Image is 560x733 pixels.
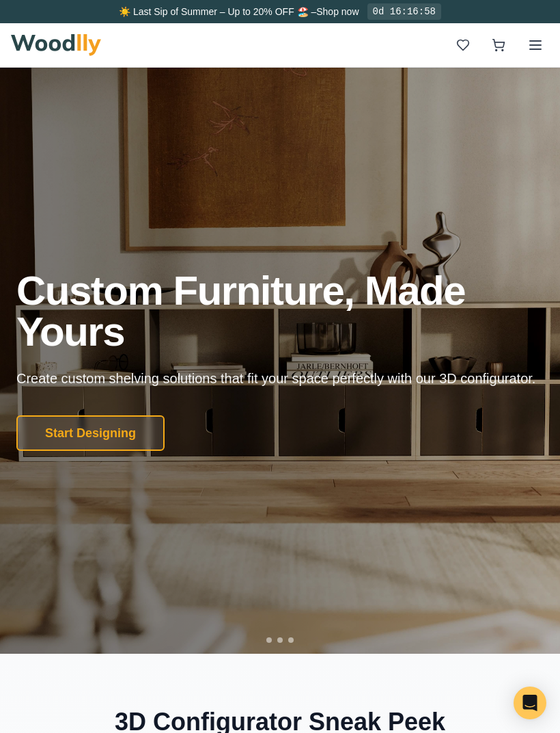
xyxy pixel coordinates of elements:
div: 0d 16:16:58 [367,3,441,20]
h1: Custom Furniture, Made Yours [16,271,544,352]
img: Woodlly [11,34,101,56]
a: Shop now [316,6,359,17]
p: Create custom shelving solutions that fit your space perfectly with our 3D configurator. [16,369,541,388]
span: ☀️ Last Sip of Summer – Up to 20% OFF 🏖️ – [119,6,316,17]
div: Open Intercom Messenger [514,687,546,719]
button: Start Designing [16,415,165,451]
